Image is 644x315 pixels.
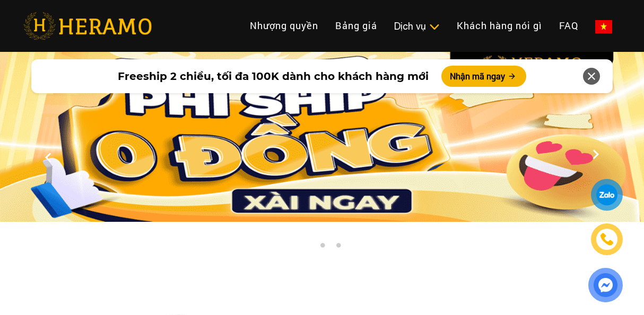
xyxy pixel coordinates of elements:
a: Khách hàng nói gì [448,14,551,37]
a: Nhượng quyền [241,14,327,37]
a: phone-icon [592,224,622,254]
button: Nhận mã ngay [441,66,526,87]
a: FAQ [551,14,587,37]
img: phone-icon [601,233,613,246]
button: 3 [333,242,343,253]
img: subToggleIcon [429,22,440,32]
div: Dịch vụ [394,19,440,33]
button: 1 [301,242,311,253]
img: heramo-logo.png [23,12,152,40]
button: 2 [317,242,327,253]
span: Freeship 2 chiều, tối đa 100K dành cho khách hàng mới [118,68,429,84]
a: Bảng giá [327,14,386,37]
img: vn-flag.png [595,20,612,33]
